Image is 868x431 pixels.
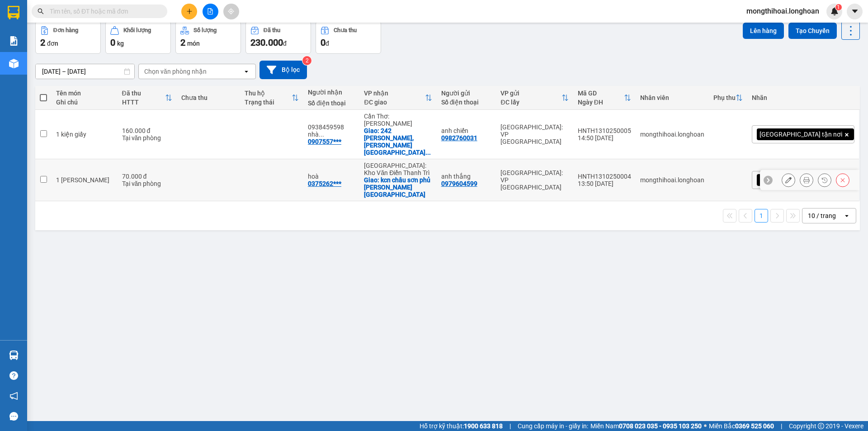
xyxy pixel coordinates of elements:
[245,21,311,54] button: Đã thu230.000đ
[20,54,150,88] span: [PHONE_NUMBER] - [DOMAIN_NAME]
[56,131,113,138] div: 1 kiện giấy
[364,162,432,176] div: [GEOGRAPHIC_DATA]: Kho Văn Điển Thanh Trì
[590,421,702,431] span: Miền Nam
[359,86,436,110] th: Toggle SortBy
[808,211,836,220] div: 10 / trang
[250,37,283,48] span: 230.000
[755,209,768,223] button: 1
[578,99,624,106] div: Ngày ĐH
[788,23,837,39] button: Tạo Chuyến
[743,23,784,39] button: Lên hàng
[8,6,19,19] img: logo-vxr
[364,127,432,156] div: Giao: 242 nguyễn trung trực, dương đông phú quốc
[122,90,165,97] div: Đã thu
[759,176,842,184] span: [GEOGRAPHIC_DATA] tận nơi
[36,64,134,79] input: Select a date range.
[441,127,492,134] div: anh chiến
[308,99,355,107] div: Số điện thoại
[713,94,736,101] div: Phụ thu
[709,421,774,431] span: Miền Bắc
[818,423,824,429] span: copyright
[122,180,173,187] div: Tại văn phòng
[759,130,842,138] span: [GEOGRAPHIC_DATA] tận nơi
[181,94,236,101] div: Chưa thu
[283,40,287,47] span: đ
[640,131,704,138] div: mongthihoai.longhoan
[56,99,113,106] div: Ghi chú
[50,6,156,16] input: Tìm tên, số ĐT hoặc mã đơn
[709,86,747,110] th: Toggle SortBy
[425,149,431,156] span: ...
[123,27,151,33] div: Khối lượng
[578,127,631,134] div: HNTH1310250005
[56,90,113,97] div: Tên món
[110,37,115,48] span: 0
[441,99,492,106] div: Số điện thoại
[240,86,303,110] th: Toggle SortBy
[578,90,624,97] div: Mã GD
[509,421,511,431] span: |
[40,37,45,48] span: 2
[500,99,561,106] div: ĐC lấy
[243,68,250,75] svg: open
[739,5,826,17] span: mongthihoai.longhoan
[325,40,329,47] span: đ
[228,8,234,14] span: aim
[105,21,171,54] button: Khối lượng0kg
[847,4,863,19] button: caret-down
[420,421,503,431] span: Hỗ trợ kỹ thuật:
[193,27,217,33] div: Số lượng
[122,99,165,106] div: HTTT
[245,99,292,106] div: Trạng thái
[843,212,850,219] svg: open
[9,392,18,400] span: notification
[319,131,324,138] span: ...
[500,169,568,191] div: [GEOGRAPHIC_DATA]: VP [GEOGRAPHIC_DATA]
[144,67,207,76] div: Chọn văn phòng nhận
[19,13,150,34] strong: BIÊN NHẬN VẬN CHUYỂN BẢO AN EXPRESS
[782,173,795,187] div: Sửa đơn hàng
[122,127,173,134] div: 160.000 đ
[640,94,704,101] div: Nhân viên
[364,113,432,127] div: Cần Thơ: [PERSON_NAME]
[364,176,432,198] div: Giao: kcn châu sơn phủ lý hà nam
[122,173,173,180] div: 70.000 đ
[500,123,568,145] div: [GEOGRAPHIC_DATA]: VP [GEOGRAPHIC_DATA]
[704,424,707,428] span: ⚪️
[47,40,58,47] span: đơn
[321,37,325,48] span: 0
[781,421,782,431] span: |
[181,4,197,19] button: plus
[17,37,151,51] strong: (Công Ty TNHH Chuyển Phát Nhanh Bảo An - MST: 0109597835)
[364,90,425,97] div: VP nhận
[38,8,44,14] span: search
[9,59,19,68] img: warehouse-icon
[835,4,842,10] sup: 1
[464,422,503,430] strong: 1900 633 818
[364,99,425,106] div: ĐC giao
[9,36,19,46] img: solution-icon
[53,27,78,33] div: Đơn hàng
[175,21,241,54] button: Số lượng2món
[441,180,477,187] div: 0979604599
[837,4,840,10] span: 1
[830,7,839,15] img: icon-new-feature
[735,422,774,430] strong: 0369 525 060
[180,37,185,48] span: 2
[9,350,19,360] img: warehouse-icon
[187,40,200,47] span: món
[9,371,18,380] span: question-circle
[117,40,124,47] span: kg
[441,90,492,97] div: Người gửi
[619,422,702,430] strong: 0708 023 035 - 0935 103 250
[264,27,280,33] div: Đã thu
[118,86,177,110] th: Toggle SortBy
[308,89,355,96] div: Người nhận
[573,86,636,110] th: Toggle SortBy
[308,173,355,180] div: hoà
[245,90,292,97] div: Thu hộ
[441,134,477,142] div: 0982760031
[223,4,239,19] button: aim
[496,86,573,110] th: Toggle SortBy
[578,180,631,187] div: 13:50 [DATE]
